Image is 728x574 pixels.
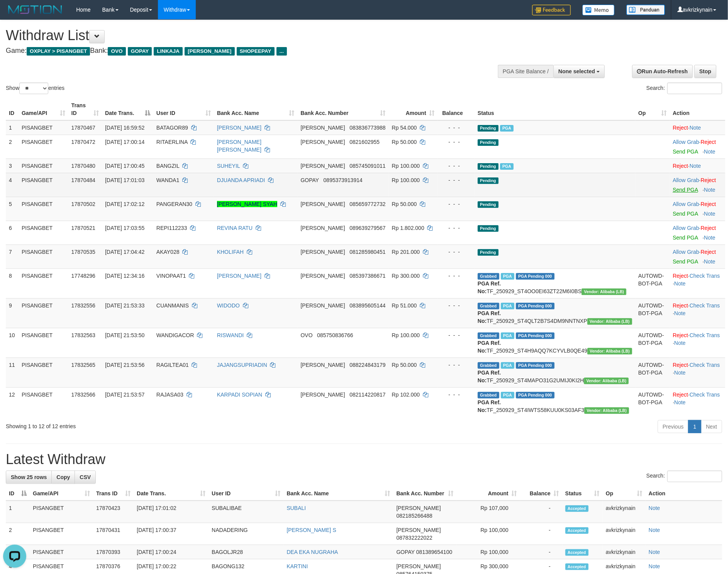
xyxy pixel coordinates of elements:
span: Copy 083836773988 to clipboard [350,125,385,131]
span: Copy 082114220817 to clipboard [350,392,385,398]
img: Button%20Memo.svg [582,5,615,15]
td: · [670,135,725,159]
button: None selected [553,65,605,78]
a: [PERSON_NAME] S [287,527,336,533]
span: [PERSON_NAME] [396,505,441,511]
span: Pending [478,201,499,208]
span: WANDA1 [156,177,179,183]
span: 17832556 [71,302,95,309]
td: · [670,173,725,197]
a: DEA EKA NUGRAHA [287,549,338,555]
span: Rp 54.000 [392,125,417,131]
div: - - - [441,176,472,184]
span: Rp 51.000 [392,302,417,309]
td: AUTOWD-BOT-PGA [635,268,670,298]
span: Pending [478,177,499,184]
span: Marked by avknovia [501,303,514,309]
div: - - - [441,162,472,170]
th: Op: activate to sort column ascending [635,98,670,120]
td: 12 [6,387,19,417]
a: Note [690,125,701,131]
b: PGA Ref. No: [478,370,501,383]
td: 11 [6,358,19,387]
th: Balance: activate to sort column ascending [520,486,562,501]
img: Feedback.jpg [532,5,571,15]
td: · [670,120,725,135]
span: PANGERAN30 [156,201,192,207]
span: Marked by avkyakub [501,273,514,280]
td: · · [670,298,725,328]
span: Copy 085745091011 to clipboard [350,163,385,169]
a: Send PGA [673,187,698,193]
label: Show entries [6,83,64,94]
span: PGA Pending [516,333,555,339]
td: SUBALIBAE [209,501,283,523]
span: Grabbed [478,362,499,369]
th: User ID: activate to sort column ascending [209,486,283,501]
th: ID: activate to sort column descending [6,486,30,501]
td: AUTOWD-BOT-PGA [635,298,670,328]
b: PGA Ref. No: [478,399,501,413]
span: · [673,249,701,255]
a: Note [674,370,686,376]
button: Open LiveChat chat widget [3,3,26,26]
span: [PERSON_NAME] [300,225,345,231]
span: Copy 082185266488 to clipboard [396,513,432,519]
td: 4 [6,173,19,197]
div: - - - [441,331,472,339]
a: Reject [673,362,688,368]
th: Date Trans.: activate to sort column ascending [134,486,209,501]
span: Rp 100.000 [392,332,420,338]
td: TF_250929_ST4QLT2B7S4DM9NNTNXP [475,298,635,328]
a: Stop [694,65,716,78]
span: Pending [478,249,499,256]
span: GOPAY [128,47,152,56]
th: Status: activate to sort column ascending [562,486,603,501]
span: · [673,201,701,207]
input: Search: [667,471,722,482]
span: · [673,139,701,145]
span: [DATE] 17:04:42 [105,249,144,255]
img: MOTION_logo.png [6,4,64,15]
span: Pending [478,139,499,146]
a: Note [704,149,716,155]
span: Rp 50.000 [392,362,417,368]
input: Search: [667,83,722,94]
td: PISANGBET [19,358,68,387]
span: [PERSON_NAME] [300,273,345,279]
td: 1 [6,120,19,135]
th: Trans ID: activate to sort column ascending [93,486,134,501]
td: PISANGBET [19,328,68,358]
span: [DATE] 12:34:16 [105,273,144,279]
td: PISANGBET [19,387,68,417]
a: Show 25 rows [6,471,52,484]
td: PISANGBET [19,120,68,135]
td: 10 [6,328,19,358]
span: LINKAJA [154,47,183,56]
th: Action [646,486,722,501]
td: 5 [6,197,19,221]
a: CSV [75,471,96,484]
a: Check Trans [690,273,720,279]
span: [PERSON_NAME] [300,249,345,255]
span: BANGZIL [156,163,179,169]
span: Marked by avknovia [501,362,514,369]
a: Reject [701,139,716,145]
a: Reject [673,273,688,279]
td: PISANGBET [19,173,68,197]
span: [PERSON_NAME] [300,125,345,131]
span: RAGILTEA01 [156,362,189,368]
td: 2 [6,135,19,159]
a: Previous [658,420,689,433]
span: Copy [56,474,70,480]
span: Vendor URL: https://dashboard.q2checkout.com/secure [587,348,632,355]
span: Accepted [565,505,589,512]
span: Copy 089639279567 to clipboard [350,225,385,231]
span: [DATE] 17:01:03 [105,177,144,183]
span: PGA Pending [516,392,555,398]
a: Note [649,549,660,555]
td: PISANGBET [19,268,68,298]
th: Trans ID: activate to sort column ascending [68,98,102,120]
a: Copy [51,471,75,484]
a: Send PGA [673,211,698,217]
